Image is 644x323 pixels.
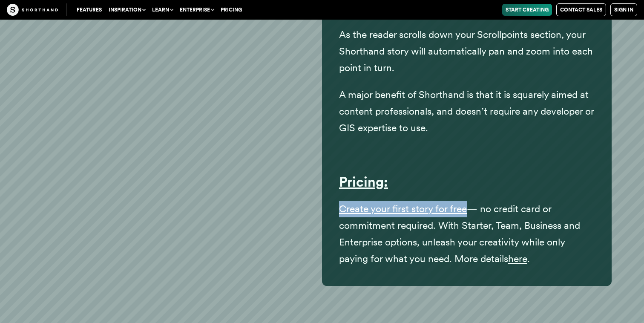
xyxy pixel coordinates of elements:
button: Inspiration [105,4,149,16]
a: ricing: [347,173,388,190]
a: Sign in [610,3,637,16]
a: P [339,173,347,190]
a: Features [73,4,105,16]
a: Start Creating [502,4,552,16]
a: Contact Sales [556,3,606,16]
span: A major benefit of Shorthand is that it is squarely aimed at content professionals, and doesn’t r... [339,89,594,134]
img: The Craft [7,4,58,16]
button: Enterprise [176,4,217,16]
span: As the reader scrolls down your Scrollpoints section, your Shorthand story will automatically pan... [339,29,593,74]
button: Learn [149,4,176,16]
span: . [527,253,530,265]
a: Pricing [217,4,245,16]
a: Create your first story for free [339,203,467,215]
a: here [508,253,527,265]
